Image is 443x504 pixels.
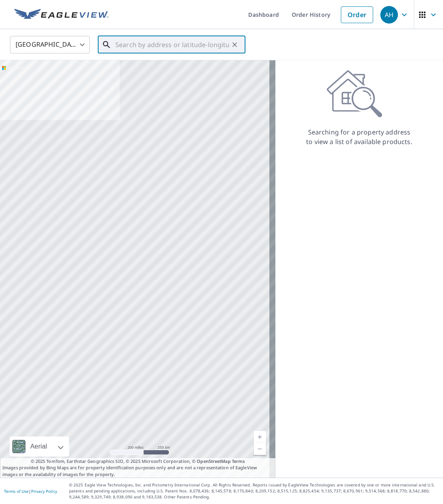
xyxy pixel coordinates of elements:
[254,431,266,443] a: Current Level 5, Zoom In
[4,488,29,494] a: Terms of Use
[254,443,266,455] a: Current Level 5, Zoom Out
[4,489,57,494] p: |
[115,34,229,56] input: Search by address or latitude-longitude
[28,437,49,457] div: Aerial
[31,458,245,465] span: © 2025 TomTom, Earthstar Geographics SIO, © 2025 Microsoft Corporation, ©
[229,39,240,50] button: Clear
[31,488,57,494] a: Privacy Policy
[341,6,373,23] a: Order
[380,6,398,24] div: AH
[197,458,230,464] a: OpenStreetMap
[306,127,413,146] p: Searching for a property address to view a list of available products.
[10,437,69,457] div: Aerial
[69,482,439,500] p: © 2025 Eagle View Technologies, Inc. and Pictometry International Corp. All Rights Reserved. Repo...
[10,34,90,56] div: [GEOGRAPHIC_DATA]
[232,458,245,464] a: Terms
[14,9,109,21] img: EV Logo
